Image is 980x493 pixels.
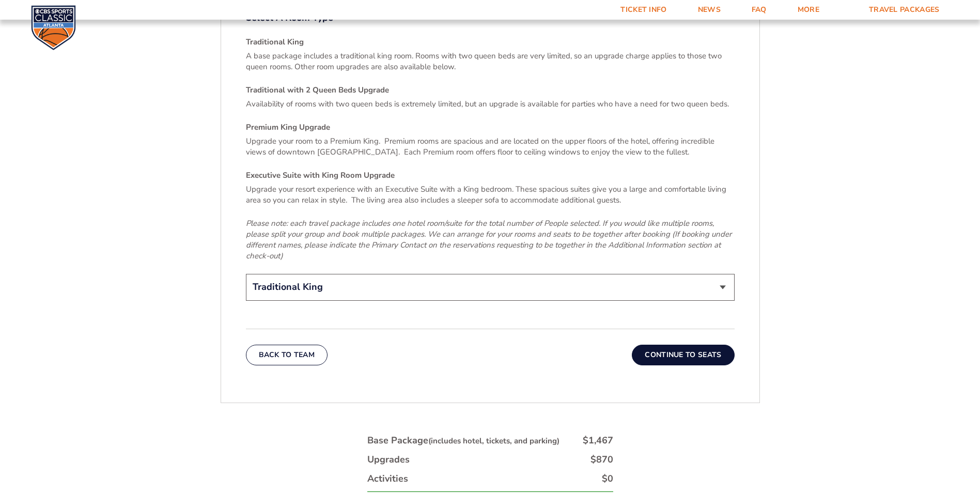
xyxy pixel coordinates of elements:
[428,436,559,446] small: (includes hotel, tickets, and parking)
[246,122,735,133] h4: Premium King Upgrade
[246,170,735,181] h4: Executive Suite with King Room Upgrade
[246,345,328,365] button: Back To Team
[583,434,613,447] div: $1,467
[590,453,613,466] div: $870
[246,218,732,261] em: Please note: each travel package includes one hotel room/suite for the total number of People sel...
[246,85,735,96] h4: Traditional with 2 Queen Beds Upgrade
[246,99,735,110] p: Availability of rooms with two queen beds is extremely limited, but an upgrade is available for p...
[367,472,408,485] div: Activities
[367,453,410,466] div: Upgrades
[367,434,559,447] div: Base Package
[246,37,735,48] h4: Traditional King
[246,51,735,72] p: A base package includes a traditional king room. Rooms with two queen beds are very limited, so a...
[246,184,735,206] p: Upgrade your resort experience with an Executive Suite with a King bedroom. These spacious suites...
[31,5,76,50] img: CBS Sports Classic
[602,472,613,485] div: $0
[246,136,735,158] p: Upgrade your room to a Premium King. Premium rooms are spacious and are located on the upper floo...
[632,345,734,365] button: Continue To Seats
